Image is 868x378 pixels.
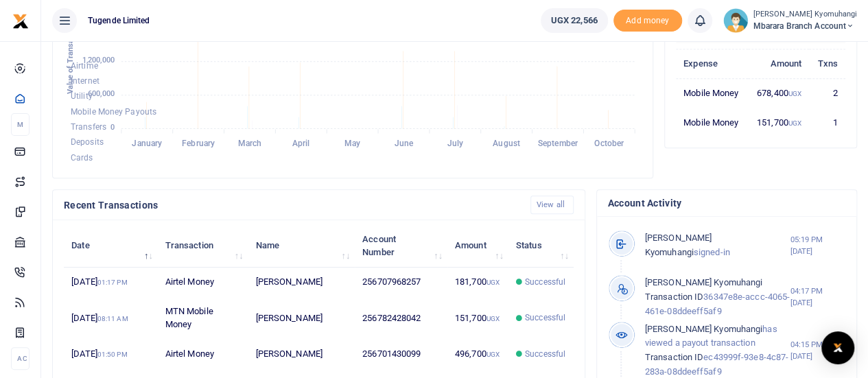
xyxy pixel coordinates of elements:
small: 04:17 PM [DATE] [790,285,845,309]
img: profile-user [723,8,748,33]
tspan: July [447,139,462,148]
td: [DATE] [64,297,158,340]
td: [DATE] [64,340,158,369]
td: Airtel Money [158,268,248,297]
div: Open Intercom Messenger [821,331,854,364]
span: Successful [525,311,565,324]
tspan: 600,000 [88,89,115,98]
h4: Recent Transactions [64,198,519,213]
small: [PERSON_NAME] Kyomuhangi [753,9,857,21]
td: [PERSON_NAME] [248,297,355,340]
tspan: May [344,139,360,148]
small: 04:15 PM [DATE] [790,339,845,362]
td: MTN Mobile Money [158,297,248,340]
th: Name: activate to sort column ascending [248,224,355,267]
li: M [11,113,30,136]
span: Transfers [71,122,106,132]
td: 678,400 [748,78,809,108]
small: UGX [486,351,500,358]
li: Toup your wallet [613,10,682,32]
th: Status: activate to sort column ascending [508,224,574,267]
td: 2 [809,78,845,108]
p: 36347e8e-accc-4065-461e-08ddeeff5af9 [645,276,790,318]
span: Mobile Money Payouts [71,107,156,117]
th: Amount [748,49,809,78]
tspan: February [182,139,215,148]
th: Account Number: activate to sort column ascending [355,224,447,267]
small: UGX [486,279,500,286]
span: [PERSON_NAME] Kyomuhangi [645,277,762,287]
small: 01:50 PM [97,351,128,358]
td: 496,700 [447,340,508,369]
span: Cards [71,153,93,163]
td: [PERSON_NAME] [248,340,355,369]
tspan: 0 [110,123,115,132]
a: Add money [613,14,682,25]
tspan: June [395,139,414,148]
span: Mbarara Branch account [753,20,857,32]
a: View all [530,196,574,214]
a: UGX 22,566 [541,8,608,33]
small: UGX [486,315,500,322]
td: Mobile Money [676,78,748,108]
span: [PERSON_NAME] Kyomuhangi [645,233,712,257]
span: Deposits [71,138,104,147]
td: Airtel Money [158,340,248,369]
h4: Account Activity [608,196,845,211]
th: Amount: activate to sort column ascending [447,224,508,267]
small: 08:11 AM [97,315,128,322]
tspan: January [132,139,162,148]
tspan: March [238,139,262,148]
td: 256782428042 [355,297,447,340]
tspan: 1,200,000 [82,56,115,64]
td: 181,700 [447,268,508,297]
td: 1 [809,108,845,137]
span: Transaction ID [645,292,703,302]
span: Utility [71,92,93,102]
th: Txns [809,49,845,78]
span: UGX 22,566 [551,14,598,27]
td: 151,700 [447,297,508,340]
small: UGX [788,90,801,97]
tspan: August [493,139,520,148]
tspan: October [594,139,624,148]
span: Successful [525,276,565,288]
td: 151,700 [748,108,809,137]
td: [DATE] [64,268,158,297]
tspan: September [538,139,578,148]
th: Transaction: activate to sort column ascending [158,224,248,267]
td: Mobile Money [676,108,748,137]
p: signed-in [645,231,790,260]
th: Date: activate to sort column descending [64,224,158,267]
span: Internet [71,76,99,86]
small: UGX [788,119,801,127]
span: Add money [613,10,682,32]
small: 01:17 PM [97,279,128,286]
span: Tugende Limited [82,14,156,27]
a: profile-user [PERSON_NAME] Kyomuhangi Mbarara Branch account [723,8,857,33]
span: Airtime [71,61,98,71]
small: 05:19 PM [DATE] [790,234,845,257]
td: 256707968257 [355,268,447,297]
li: Wallet ballance [535,8,613,33]
td: 256701430099 [355,340,447,369]
img: logo-small [12,13,29,29]
span: Transaction ID [645,352,703,362]
span: [PERSON_NAME] Kyomuhangi [645,324,762,334]
td: [PERSON_NAME] [248,268,355,297]
a: logo-small logo-large logo-large [12,15,29,25]
span: Successful [525,348,565,360]
li: Ac [11,347,30,370]
tspan: April [292,139,310,148]
th: Expense [676,49,748,78]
